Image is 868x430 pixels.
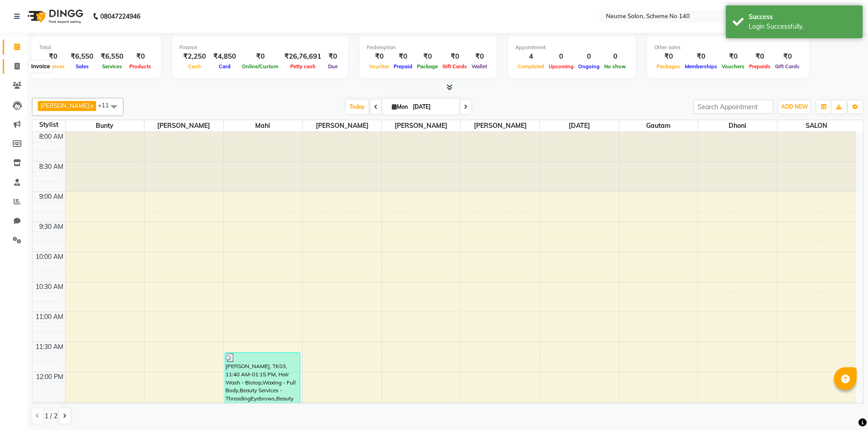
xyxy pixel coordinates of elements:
span: Cash [186,63,203,70]
div: Total [39,44,154,51]
div: ₹0 [39,51,67,62]
div: ₹0 [240,51,281,62]
span: Gautam [619,120,698,132]
div: ₹6,550 [97,51,127,62]
div: Invoice [29,61,52,72]
span: Ongoing [576,63,602,70]
span: Voucher [367,63,391,70]
div: ₹0 [391,51,415,62]
div: Appointment [515,44,628,51]
span: SALON [777,120,856,132]
div: 0 [602,51,628,62]
span: Package [415,63,440,70]
div: Finance [180,44,341,51]
div: ₹0 [773,51,802,62]
span: Online/Custom [240,63,281,70]
span: Prepaid [391,63,415,70]
div: 0 [576,51,602,62]
div: ₹0 [325,51,341,62]
span: +11 [98,101,116,109]
span: [DATE] [540,120,619,132]
div: 8:30 AM [37,162,65,172]
div: 0 [546,51,576,62]
div: 9:00 AM [37,192,65,202]
span: 1 / 2 [45,411,57,421]
span: Bunty [66,120,144,132]
span: [PERSON_NAME] [461,120,539,132]
div: 11:00 AM [34,312,65,322]
div: ₹0 [654,51,683,62]
span: Memberships [683,63,719,70]
div: ₹0 [469,51,489,62]
img: logo [23,4,86,29]
span: [PERSON_NAME] [41,102,89,109]
span: Gift Cards [773,63,802,70]
span: Dhoni [698,120,777,132]
div: ₹0 [367,51,391,62]
span: Sales [73,63,91,70]
span: No show [602,63,628,70]
span: [PERSON_NAME] [303,120,381,132]
input: 2025-09-01 [410,100,456,114]
span: Petty cash [288,63,318,70]
button: ADD NEW [779,101,810,113]
span: Packages [654,63,683,70]
span: [PERSON_NAME] [144,120,223,132]
span: Services [100,63,124,70]
div: ₹4,850 [210,51,240,62]
div: ₹0 [127,51,154,62]
span: Products [127,63,154,70]
div: 10:30 AM [34,282,65,292]
div: Success [749,12,856,22]
input: Search Appointment [693,100,773,114]
span: ADD NEW [781,103,808,110]
span: Vouchers [719,63,747,70]
span: Today [346,100,369,114]
div: ₹0 [415,51,440,62]
div: 8:00 AM [37,132,65,142]
span: Prepaids [747,63,773,70]
div: 9:30 AM [37,222,65,232]
div: Stylist [32,120,65,130]
div: Other sales [654,44,802,51]
div: Login Successfully. [749,22,856,31]
div: ₹2,250 [180,51,210,62]
span: Gift Cards [440,63,469,70]
div: ₹0 [719,51,747,62]
b: 08047224946 [100,4,140,29]
div: ₹0 [747,51,773,62]
div: 4 [515,51,546,62]
div: ₹0 [440,51,469,62]
span: [PERSON_NAME] [382,120,461,132]
div: 10:00 AM [34,252,65,262]
div: ₹0 [683,51,719,62]
span: Completed [515,63,546,70]
div: 12:30 PM [34,402,65,412]
div: 12:00 PM [34,372,65,382]
a: x [89,102,93,109]
div: ₹6,550 [67,51,97,62]
span: Due [326,63,340,70]
div: Redemption [367,44,489,51]
span: Upcoming [546,63,576,70]
div: 11:30 AM [34,342,65,352]
span: Card [216,63,233,70]
div: ₹26,76,691 [281,51,325,62]
span: Mon [390,103,410,110]
span: Wallet [469,63,489,70]
span: Mahi [224,120,303,132]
